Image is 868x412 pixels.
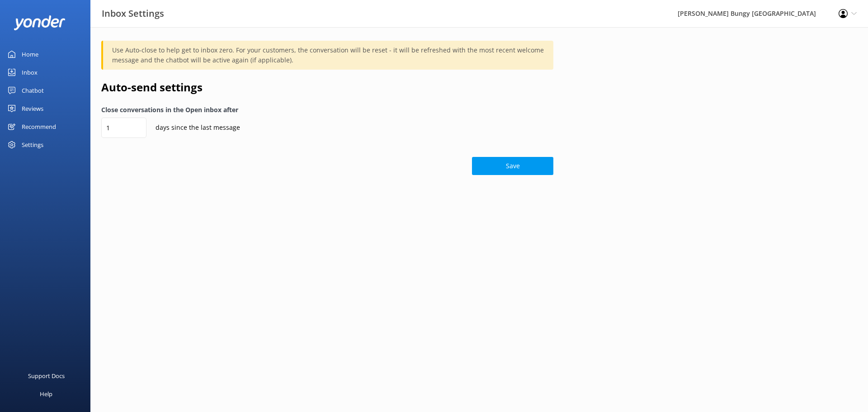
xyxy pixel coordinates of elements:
[112,45,544,65] p: Use Auto-close to help get to inbox zero. For your customers, the conversation will be reset - it...
[146,123,240,133] p: days since the last message
[22,118,56,136] div: Recommend
[22,99,43,118] div: Reviews
[28,367,65,385] div: Support Docs
[14,15,66,30] img: yonder-white-logo.png
[22,45,38,63] div: Home
[102,6,164,21] h3: Inbox Settings
[101,105,553,115] h5: Close conversations in the Open inbox after
[22,136,43,154] div: Settings
[22,63,38,81] div: Inbox
[101,79,553,96] h2: Auto-send settings
[472,157,553,175] button: Save
[22,81,44,99] div: Chatbot
[40,385,52,403] div: Help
